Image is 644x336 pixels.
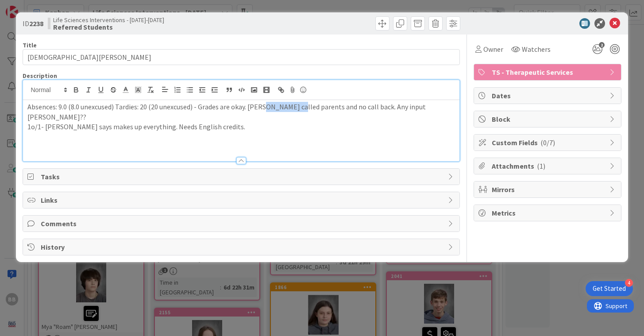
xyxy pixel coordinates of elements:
span: Tasks [41,171,443,182]
span: Watchers [522,44,551,54]
div: Get Started [593,284,626,293]
span: Block [492,114,605,124]
b: Referred Students [53,23,164,31]
span: ( 1 ) [537,162,545,170]
label: Title [23,41,37,49]
span: Absences: 9.0 (8.0 unexcused) Tardies: 20 (20 unexcused) - Grades are okay. [PERSON_NAME] called ... [27,102,427,121]
span: Custom Fields [492,137,605,148]
span: Owner [483,44,503,54]
span: Links [41,195,443,205]
span: Mirrors [492,184,605,195]
span: History [41,242,443,252]
span: ID [23,18,43,29]
b: 2238 [29,19,43,28]
span: Metrics [492,208,605,218]
span: Support [19,1,40,12]
span: 2 [599,42,605,48]
p: 1o/1- [PERSON_NAME] says makes up everything. Needs English credits. [27,122,455,132]
div: 4 [625,279,633,287]
span: Life Sciences Interventions - [DATE]-[DATE] [53,16,164,23]
span: Description [23,72,57,80]
span: Dates [492,90,605,101]
span: ( 0/7 ) [540,138,555,147]
div: Open Get Started checklist, remaining modules: 4 [586,281,633,296]
span: Comments [41,218,443,229]
span: Attachments [492,161,605,171]
span: TS - Therapeutic Services [492,67,605,77]
input: type card name here... [23,49,459,65]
